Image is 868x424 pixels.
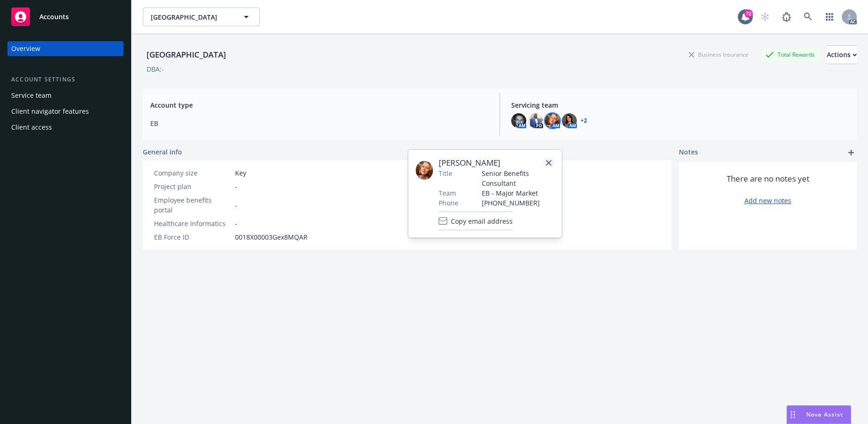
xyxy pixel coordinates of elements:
[235,182,237,191] span: -
[150,100,488,110] span: Account type
[143,147,182,157] span: General info
[439,198,458,208] span: Phone
[7,41,124,56] a: Overview
[154,232,231,242] div: EB Force ID
[787,405,851,424] button: Nova Assist
[416,161,433,180] img: employee photo
[150,118,488,128] span: EB
[143,7,260,26] button: [GEOGRAPHIC_DATA]
[147,64,164,74] div: DBA: -
[7,120,124,135] a: Client access
[545,113,560,128] img: photo
[7,4,124,30] a: Accounts
[679,147,698,158] span: Notes
[39,13,69,21] span: Accounts
[482,168,554,188] span: Senior Benefits Consultant
[154,219,231,228] div: Healthcare Informatics
[562,113,577,128] img: photo
[235,168,246,178] span: Key
[787,406,799,424] div: Drag to move
[439,212,513,230] button: Copy email address
[581,118,587,124] a: +2
[154,182,231,191] div: Project plan
[235,200,237,210] span: -
[235,232,308,242] span: 0018X00003Gex8MQAR
[684,49,753,60] div: Business Insurance
[151,12,232,22] span: [GEOGRAPHIC_DATA]
[439,168,452,178] span: Title
[543,157,554,168] a: close
[806,410,843,418] span: Nova Assist
[727,173,809,184] span: There are no notes yet
[439,157,554,168] span: [PERSON_NAME]
[799,7,817,26] a: Search
[820,7,839,26] a: Switch app
[235,219,237,228] span: -
[528,113,543,128] img: photo
[154,195,231,215] div: Employee benefits portal
[744,196,791,205] a: Add new notes
[777,7,796,26] a: Report a Bug
[11,104,89,119] div: Client navigator features
[846,147,857,158] a: add
[7,104,124,119] a: Client navigator features
[482,188,554,198] span: EB - Major Market
[756,7,774,26] a: Start snowing
[154,168,231,178] div: Company size
[761,49,819,60] div: Total Rewards
[11,41,40,56] div: Overview
[827,45,857,64] button: Actions
[451,216,513,226] span: Copy email address
[439,188,456,198] span: Team
[7,88,124,103] a: Service team
[11,88,51,103] div: Service team
[511,113,526,128] img: photo
[744,9,753,18] div: 72
[482,198,554,208] span: [PHONE_NUMBER]
[11,120,52,135] div: Client access
[143,49,230,61] div: [GEOGRAPHIC_DATA]
[511,100,849,110] span: Servicing team
[7,75,124,84] div: Account settings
